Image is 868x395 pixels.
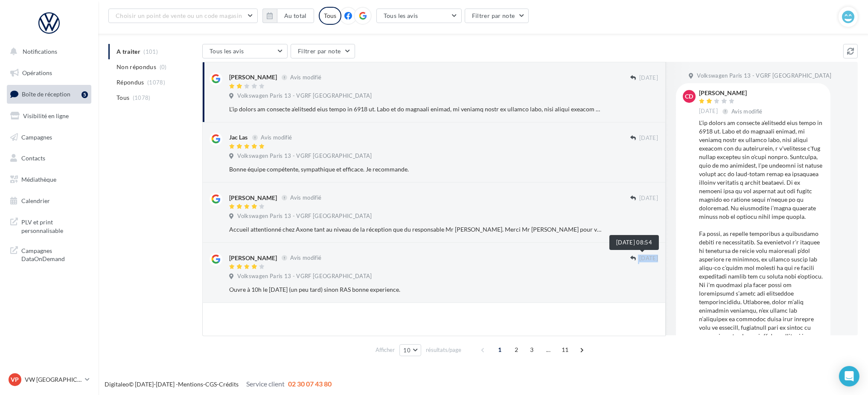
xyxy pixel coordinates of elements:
div: Jac Las [229,133,248,142]
span: [DATE] [699,107,718,115]
span: Volkswagen Paris 13 - VGRF [GEOGRAPHIC_DATA] [697,72,831,80]
span: Volkswagen Paris 13 - VGRF [GEOGRAPHIC_DATA] [237,92,372,100]
div: Open Intercom Messenger [839,366,859,386]
a: Visibilité en ligne [5,107,93,125]
span: (1078) [133,94,151,101]
div: 5 [82,91,88,98]
button: Choisir un point de vente ou un code magasin [108,9,258,23]
span: Calendrier [21,197,50,204]
span: Notifications [23,48,57,55]
a: Calendrier [5,192,93,210]
button: Au total [262,9,314,23]
span: Tous les avis [384,12,418,19]
span: Opérations [22,69,52,76]
a: Campagnes [5,128,93,146]
a: PLV et print personnalisable [5,213,93,238]
span: Contacts [21,154,45,162]
div: Tous [319,7,341,25]
span: Répondus [117,78,144,87]
span: [DATE] [639,195,658,202]
button: Filtrer par note [291,44,355,58]
span: 3 [525,343,539,357]
span: 02 30 07 43 80 [288,380,332,388]
button: Tous les avis [376,9,462,23]
span: Non répondus [117,63,156,71]
span: PLV et print personnalisable [21,216,88,235]
div: [DATE] 08:54 [609,235,659,250]
span: Boîte de réception [22,90,70,98]
span: Afficher [376,346,395,354]
div: Bonne équipe compétente, sympathique et efficace. Je recommande. [229,165,603,174]
span: 1 [493,343,507,357]
span: Avis modifié [261,134,292,141]
a: Campagnes DataOnDemand [5,241,93,267]
a: Digitaleo [105,380,129,388]
span: Avis modifié [731,108,763,115]
button: Notifications [5,43,90,61]
div: [PERSON_NAME] [699,90,764,96]
button: 10 [399,344,421,356]
span: Choisir un point de vente ou un code magasin [116,12,242,19]
div: L'ip dolors am consecte a'elitsedd eius tempo in 6918 ut. Labo et do magnaali enimad, mi veniamq ... [229,105,603,113]
div: [PERSON_NAME] [229,254,277,262]
span: Campagnes DataOnDemand [21,245,88,263]
a: Contacts [5,149,93,167]
div: Ouvre à 10h le [DATE] (un peu tard) sinon RAS bonne experience. [229,285,603,294]
span: Médiathèque [21,176,56,183]
a: Mentions [178,380,203,388]
span: résultats/page [426,346,461,354]
span: VP [11,375,19,384]
div: [PERSON_NAME] [229,73,277,81]
span: [DATE] [639,74,658,82]
span: [DATE] [639,134,658,142]
a: Médiathèque [5,171,93,189]
span: Tous les avis [210,47,244,55]
button: Tous les avis [202,44,288,58]
span: Volkswagen Paris 13 - VGRF [GEOGRAPHIC_DATA] [237,152,372,160]
a: Boîte de réception5 [5,85,93,103]
a: Opérations [5,64,93,82]
a: VP VW [GEOGRAPHIC_DATA] 13 [7,372,91,388]
span: Tous [117,93,129,102]
span: © [DATE]-[DATE] - - - [105,380,332,388]
button: Filtrer par note [465,9,529,23]
span: Campagnes [21,133,52,140]
div: [PERSON_NAME] [229,194,277,202]
span: (0) [160,64,167,70]
span: ... [542,343,555,357]
p: VW [GEOGRAPHIC_DATA] 13 [25,375,82,384]
a: CGS [205,380,217,388]
span: CD [685,92,693,101]
span: Avis modifié [290,74,321,81]
div: Accueil attentionné chez Axone tant au niveau de la réception que du responsable Mr [PERSON_NAME]... [229,225,603,234]
a: Crédits [219,380,239,388]
span: (1078) [147,79,165,86]
span: Service client [246,380,285,388]
span: Volkswagen Paris 13 - VGRF [GEOGRAPHIC_DATA] [237,273,372,280]
span: Volkswagen Paris 13 - VGRF [GEOGRAPHIC_DATA] [237,212,372,220]
span: 11 [558,343,572,357]
span: 2 [510,343,523,357]
span: Visibilité en ligne [23,112,69,119]
span: 10 [403,347,411,354]
span: [DATE] [639,255,658,262]
button: Au total [277,9,314,23]
span: Avis modifié [290,254,321,261]
span: Avis modifié [290,194,321,201]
